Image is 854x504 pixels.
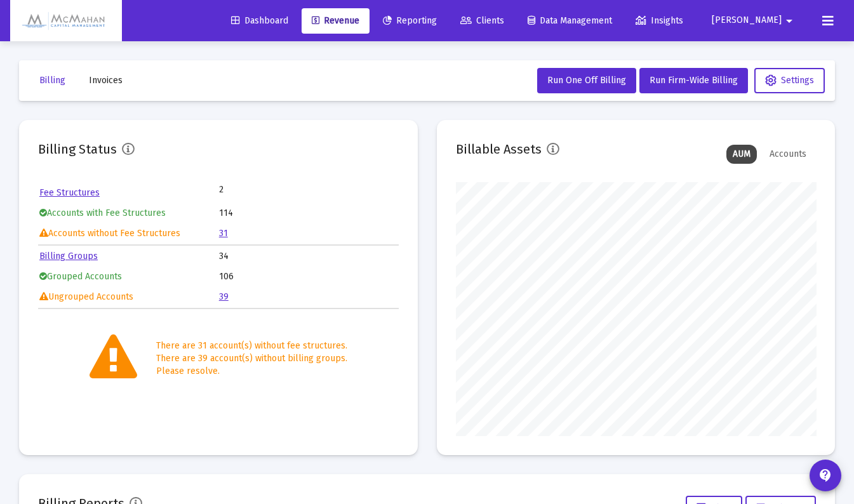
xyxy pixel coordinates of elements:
td: Accounts without Fee Structures [39,224,218,243]
span: Clients [460,15,504,26]
td: Ungrouped Accounts [39,288,218,307]
span: Run One Off Billing [547,75,626,86]
div: Please resolve. [156,365,347,378]
span: Reporting [383,15,437,26]
a: 39 [219,291,229,302]
span: Data Management [528,15,612,26]
td: 34 [219,247,397,266]
h2: Billing Status [38,139,117,159]
button: Run Firm-Wide Billing [639,68,748,93]
div: There are 31 account(s) without fee structures. [156,340,347,352]
button: [PERSON_NAME] [697,8,812,33]
button: Settings [754,68,825,93]
button: Invoices [79,68,133,93]
h2: Billable Assets [456,139,542,159]
mat-icon: contact_support [818,468,833,483]
span: Billing [39,75,65,86]
div: Accounts [763,145,813,164]
td: 2 [219,183,308,196]
td: Accounts with Fee Structures [39,204,218,223]
a: Insights [625,8,693,34]
span: Dashboard [231,15,288,26]
a: Billing Groups [39,251,98,262]
td: Grouped Accounts [39,267,218,286]
div: There are 39 account(s) without billing groups. [156,352,347,365]
mat-icon: arrow_drop_down [782,8,797,34]
a: Revenue [302,8,370,34]
span: Invoices [89,75,123,86]
span: [PERSON_NAME] [712,15,782,26]
span: Run Firm-Wide Billing [650,75,738,86]
a: 31 [219,228,228,239]
button: Billing [29,68,76,93]
span: Insights [636,15,683,26]
a: Data Management [517,8,622,34]
a: Dashboard [221,8,298,34]
a: Reporting [373,8,447,34]
span: Revenue [312,15,359,26]
div: AUM [726,145,757,164]
span: Settings [765,75,814,86]
td: 114 [219,204,397,223]
a: Clients [450,8,514,34]
td: 106 [219,267,397,286]
button: Run One Off Billing [537,68,636,93]
a: Fee Structures [39,187,100,198]
img: Dashboard [20,8,112,34]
